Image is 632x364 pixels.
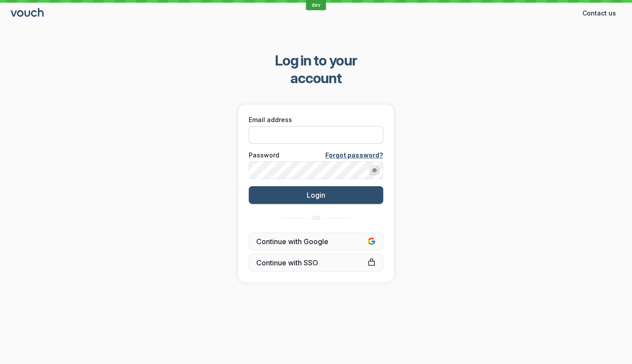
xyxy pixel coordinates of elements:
[11,10,45,17] a: Go to sign in
[325,151,383,160] a: Forgot password?
[312,215,320,222] span: OR
[256,258,376,267] span: Continue with SSO
[249,233,383,250] button: Continue with Google
[249,186,383,204] button: Login
[250,52,382,87] span: Log in to your account
[369,165,380,176] button: Show password
[577,6,621,20] button: Contact us
[256,237,376,246] span: Continue with Google
[307,191,325,199] span: Login
[582,9,616,18] span: Contact us
[249,151,279,160] span: Password
[249,115,292,124] span: Email address
[249,254,383,272] a: Continue with SSO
